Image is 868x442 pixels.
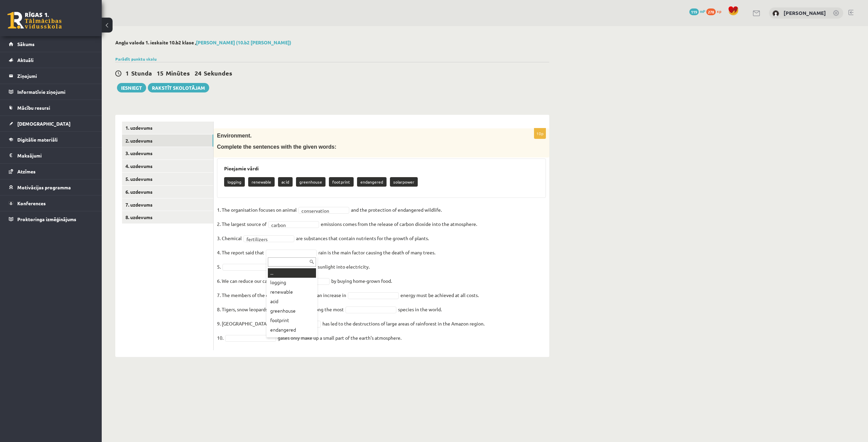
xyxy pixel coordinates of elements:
div: endangered [268,325,316,335]
div: footprint [268,316,316,325]
div: ... [268,268,316,278]
div: solarpower [268,335,316,344]
div: logging [268,278,316,287]
div: acid [268,297,316,306]
div: greenhouse [268,306,316,316]
div: renewable [268,287,316,297]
